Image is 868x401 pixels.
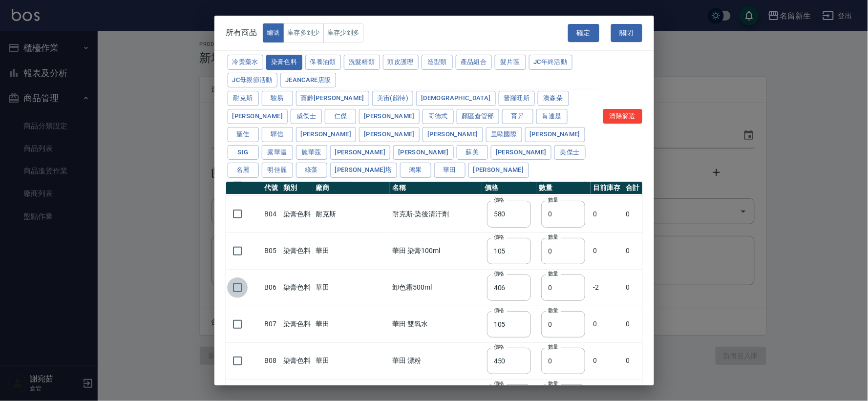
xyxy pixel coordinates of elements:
[491,145,551,160] button: [PERSON_NAME]
[296,145,327,160] button: 施華蔻
[359,127,420,142] button: [PERSON_NAME]
[262,196,281,232] td: B04
[263,23,284,42] button: 編號
[525,127,586,142] button: [PERSON_NAME]
[495,55,526,70] button: 髮片區
[554,145,586,160] button: 美傑士
[548,270,558,277] label: 數量
[262,306,281,342] td: B07
[296,91,370,106] button: 寶齡[PERSON_NAME]
[266,55,302,70] button: 染膏色料
[494,233,504,241] label: 價格
[383,55,419,70] button: 頭皮護理
[422,55,453,70] button: 造型類
[390,269,482,306] td: 卸色霜500ml
[226,23,364,42] div: 所有商品
[456,55,492,70] button: 產品組合
[390,306,482,342] td: 華田 雙氧水
[281,232,314,269] td: 染膏色料
[390,182,482,194] th: 名稱
[468,163,529,178] button: [PERSON_NAME]
[280,73,336,88] button: JeanCare店販
[423,127,483,142] button: [PERSON_NAME]
[313,269,390,306] td: 華田
[262,342,281,379] td: B08
[591,306,623,342] td: 0
[591,182,623,194] th: 目前庫存
[393,145,454,160] button: [PERSON_NAME]
[228,163,259,178] button: 名麗
[330,145,391,160] button: [PERSON_NAME]
[529,55,572,70] button: JC年終活動
[228,127,259,142] button: 聖佳
[283,23,324,42] button: 庫存多到少
[262,182,281,194] th: 代號
[359,109,420,124] button: [PERSON_NAME]
[457,109,499,124] button: 顏區倉管部
[499,91,535,106] button: 普羅旺斯
[323,23,364,42] button: 庫存少到多
[623,182,642,194] th: 合計
[457,145,488,160] button: 蘇美
[623,342,642,379] td: 0
[623,196,642,232] td: 0
[536,182,591,194] th: 數量
[423,109,454,124] button: 哥德式
[400,163,431,178] button: 鴻果
[262,269,281,306] td: B06
[482,182,536,194] th: 價格
[330,163,397,178] button: [PERSON_NAME]塔
[281,182,314,194] th: 類別
[313,232,390,269] td: 華田
[281,269,314,306] td: 染膏色料
[494,343,504,351] label: 價格
[313,306,390,342] td: 華田
[390,232,482,269] td: 華田 染膏100ml
[611,24,642,42] button: 關閉
[390,342,482,379] td: 華田 漂粉
[548,196,558,204] label: 數量
[262,232,281,269] td: B05
[603,109,642,124] button: 清除篩選
[296,163,327,178] button: 綠藻
[313,342,390,379] td: 華田
[536,109,568,124] button: 肯達是
[262,91,293,106] button: 駿易
[494,307,504,314] label: 價格
[344,55,380,70] button: 洗髮精類
[390,196,482,232] td: 耐克斯-染後清汙劑
[228,109,288,124] button: [PERSON_NAME]
[623,306,642,342] td: 0
[305,55,341,70] button: 保養油類
[416,91,496,106] button: [DEMOGRAPHIC_DATA]
[548,380,558,387] label: 數量
[313,196,390,232] td: 耐克斯
[325,109,356,124] button: 仁傑
[548,343,558,351] label: 數量
[291,109,322,124] button: 威傑士
[591,232,623,269] td: 0
[372,91,413,106] button: 美宙(韻特)
[281,306,314,342] td: 染膏色料
[228,55,264,70] button: 冷燙藥水
[591,196,623,232] td: 0
[434,163,466,178] button: 華田
[538,91,569,106] button: 澳森朵
[228,91,259,106] button: 耐克斯
[262,145,293,160] button: 露華濃
[591,269,623,306] td: -2
[296,127,357,142] button: [PERSON_NAME]
[502,109,533,124] button: 育昇
[486,127,522,142] button: 里歐國際
[313,182,390,194] th: 廠商
[591,342,623,379] td: 0
[262,163,293,178] button: 明佳麗
[228,73,278,88] button: JC母親節活動
[568,24,599,42] button: 確定
[494,380,504,387] label: 價格
[548,233,558,241] label: 數量
[281,342,314,379] td: 染膏色料
[548,307,558,314] label: 數量
[623,269,642,306] td: 0
[228,145,259,160] button: SIG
